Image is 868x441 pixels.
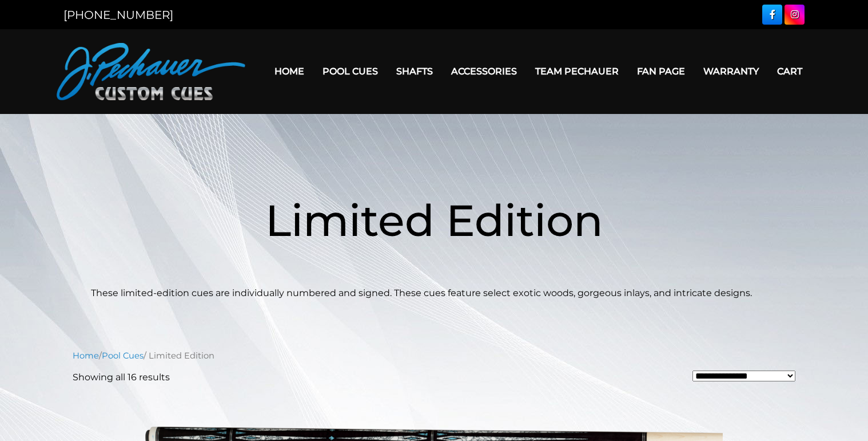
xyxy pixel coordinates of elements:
a: [PHONE_NUMBER] [63,8,173,22]
a: Team Pechauer [526,57,628,86]
a: Shafts [387,57,442,86]
a: Home [265,57,313,86]
a: Cart [768,57,811,86]
img: Pechauer Custom Cues [57,43,245,100]
a: Pool Cues [313,57,387,86]
a: Fan Page [628,57,694,86]
a: Warranty [694,57,768,86]
a: Pool Cues [102,351,144,361]
nav: Breadcrumb [73,349,795,362]
p: These limited-edition cues are individually numbered and signed. These cues feature select exotic... [91,286,777,300]
a: Home [73,351,99,361]
p: Showing all 16 results [73,371,170,384]
a: Accessories [442,57,526,86]
span: Limited Edition [265,194,603,247]
select: Shop order [692,371,795,381]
